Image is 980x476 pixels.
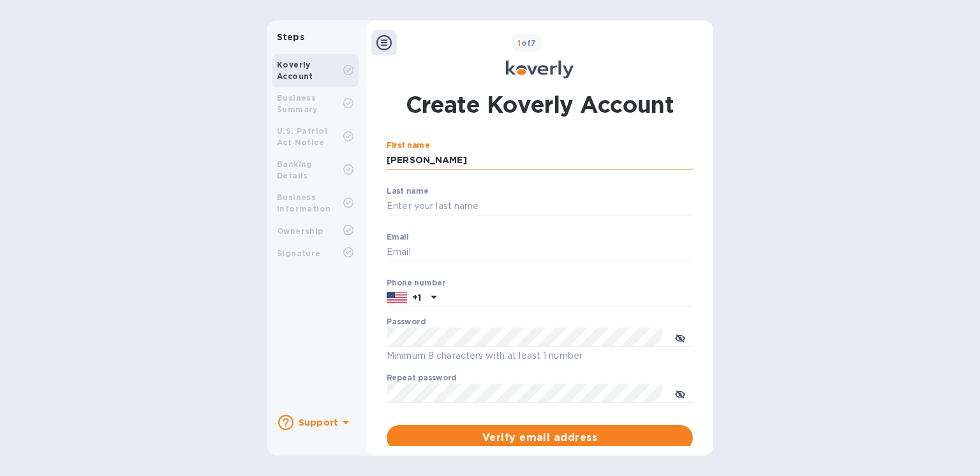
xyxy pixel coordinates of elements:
span: Verify email address [397,430,683,445]
img: US [387,291,407,305]
b: Banking Details [277,159,313,180]
label: First name [387,142,429,150]
input: Enter your first name [387,151,693,170]
h1: Create Koverly Account [406,89,674,120]
label: Last name [387,187,429,195]
label: Email [387,233,409,241]
b: of 7 [517,38,537,48]
button: Verify email address [387,425,693,451]
p: Minimum 8 characters with at least 1 number [387,349,693,363]
button: toggle password visibility [667,324,693,350]
label: Password [387,319,426,326]
b: Support [299,417,338,428]
button: toggle password visibility [667,380,693,406]
p: +1 [412,291,421,304]
span: 1 [517,38,521,48]
b: Steps [277,32,304,42]
b: Koverly Account [277,60,313,81]
b: Ownership [277,226,323,236]
input: Email [387,243,693,262]
b: Business Information [277,192,330,213]
b: Signature [277,249,321,258]
input: Enter your last name [387,197,693,216]
b: U.S. Patriot Act Notice [277,126,329,147]
label: Phone number [387,279,445,287]
label: Repeat password [387,375,457,382]
b: Business Summary [277,93,318,114]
